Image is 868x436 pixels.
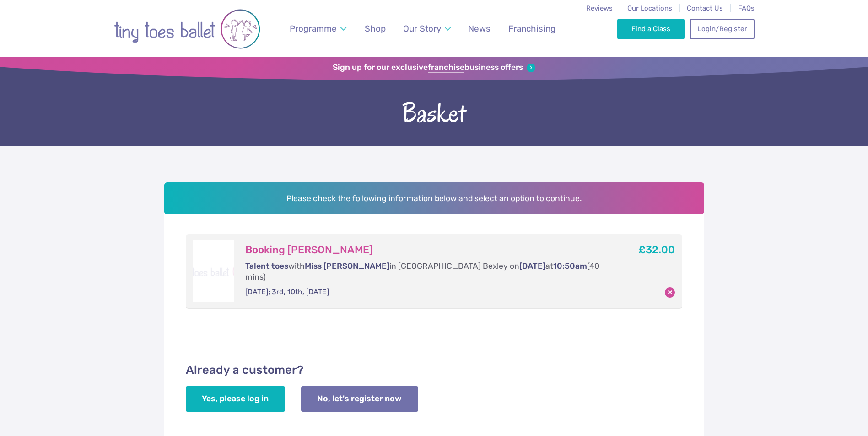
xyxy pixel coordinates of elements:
h2: Please check the following information below and select an option to continue. [164,182,704,214]
b: £32.00 [638,244,675,256]
strong: franchise [428,63,464,73]
a: Our Story [399,18,455,39]
a: Our Locations [627,4,672,12]
span: Programme [290,23,337,34]
span: 10:50am [553,261,587,271]
a: News [464,18,495,39]
span: Shop [365,23,386,34]
span: Franchising [508,23,555,34]
a: FAQs [738,4,755,12]
a: Programme [285,18,350,39]
a: Sign up for our exclusivefranchisebusiness offers [333,63,535,73]
a: Login/Register [690,19,754,39]
a: Reviews [586,4,613,12]
a: Find a Class [617,19,685,39]
span: [DATE] [519,261,545,271]
a: Contact Us [687,4,723,12]
span: Miss [PERSON_NAME] [305,261,389,271]
h3: Booking [PERSON_NAME] [245,244,606,256]
img: tiny toes ballet [114,6,260,52]
a: Yes, please log in [186,386,285,412]
p: [DATE]; 3rd, 10th, [DATE] [245,287,606,297]
a: No, let's register now [301,386,418,412]
span: Talent toes [245,261,288,271]
a: Shop [360,18,390,39]
h3: Already a customer? [186,363,683,378]
p: with in [GEOGRAPHIC_DATA] Bexley on at (40 mins) [245,261,606,283]
span: Our Story [403,23,441,34]
span: News [468,23,491,34]
a: Franchising [504,18,560,39]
